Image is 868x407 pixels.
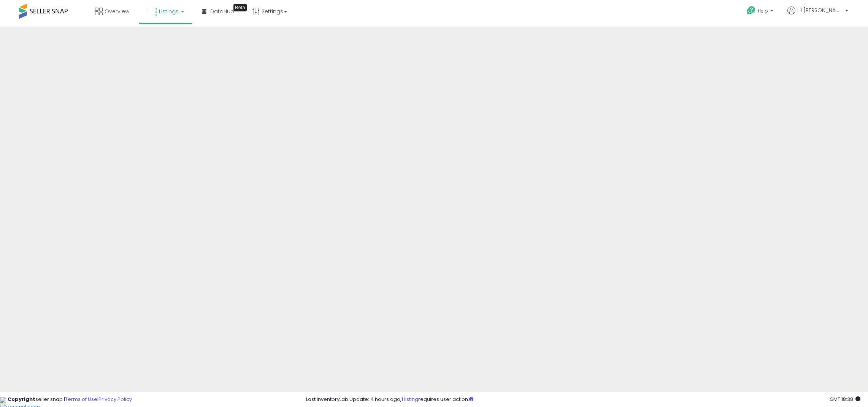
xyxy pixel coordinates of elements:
[105,8,129,15] span: Overview
[210,8,234,15] span: DataHub
[787,6,848,24] a: Hi [PERSON_NAME]
[159,8,179,15] span: Listings
[758,8,768,14] span: Help
[233,4,247,11] div: Tooltip anchor
[746,6,756,15] i: Get Help
[797,6,843,14] span: Hi [PERSON_NAME]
